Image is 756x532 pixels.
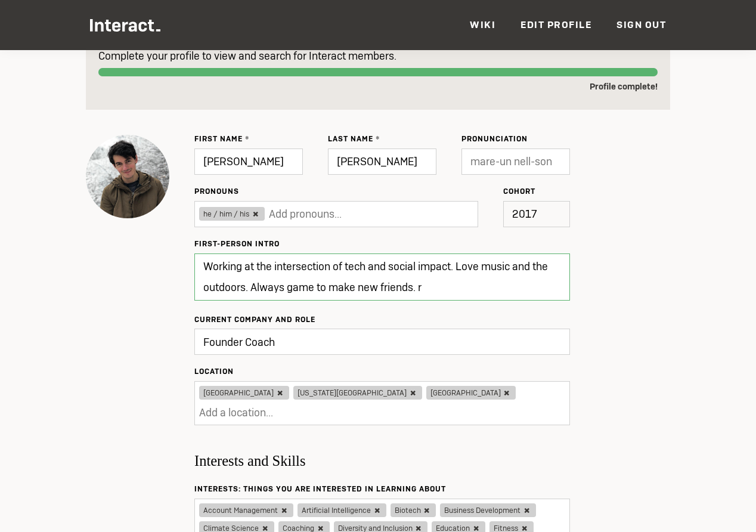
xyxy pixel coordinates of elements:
span: [GEOGRAPHIC_DATA] [426,386,516,400]
p: Profile complete! [532,76,658,93]
span: Business Development [440,503,536,517]
span: he / him / his [199,207,265,221]
input: Add pronouns... [269,203,395,224]
input: Add a location... [199,402,326,423]
span: Biotech [391,503,436,517]
span: [US_STATE][GEOGRAPHIC_DATA] [293,386,422,400]
input: Maran [194,149,303,175]
label: Location [194,367,570,377]
label: Last Name [328,135,436,144]
span: Account Management [199,503,293,517]
a: Wiki [470,18,495,31]
textarea: Working at the intersection of tech and social impact. Love music and the outdoors. Always game t... [194,253,570,301]
label: Interests: Things you are interested in learning about [194,485,570,494]
input: Nelson [328,149,436,175]
label: First-person intro [194,240,570,249]
h3: Interests and Skills [194,438,570,472]
label: Pronunciation [461,135,570,144]
p: Complete your profile to view and search for Interact members. [98,48,658,64]
input: Software Engineer at Twitter [194,329,570,355]
label: First Name [194,135,303,144]
a: Edit Profile [520,18,591,31]
span: [GEOGRAPHIC_DATA] [199,386,289,400]
label: Pronouns [194,187,478,197]
span: Artificial Intelligence [298,503,386,517]
a: Sign Out [616,18,666,31]
label: Current Company and Role [194,316,570,325]
p: 2017 [503,201,570,227]
img: Interact Logo [90,19,160,32]
input: mare-un nell-son [461,149,570,175]
label: Cohort [503,187,570,197]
